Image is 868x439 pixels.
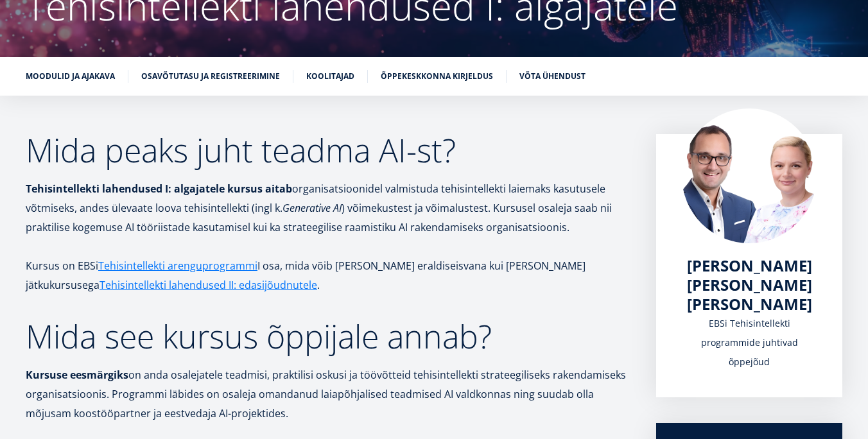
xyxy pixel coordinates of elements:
p: organisatsioonidel valmistuda tehisintellekti laiemaks kasutusele võtmiseks, andes ülevaate loova... [26,179,630,237]
p: on anda osalejatele teadmisi, praktilisi oskusi ja töövõtteid tehisintellekti strateegiliseks rak... [26,365,630,423]
a: Tehisintellekti arenguprogrammi [98,256,257,275]
a: Võta ühendust [519,70,586,83]
p: Kursus on EBSi I osa, mida võib [PERSON_NAME] eraldiseisvana kui [PERSON_NAME] jätkukursusega . [26,256,630,295]
a: [PERSON_NAME] [PERSON_NAME] [PERSON_NAME] [682,256,817,314]
a: Koolitajad [306,70,354,83]
a: Osavõtutasu ja registreerimine [141,70,280,83]
em: Generative AI [282,201,342,215]
div: EBSi Tehisintellekti programmide juhtivad õppejõud [682,314,817,372]
img: Kristiina Tuisk ja Jarmo Tuisk, EBSi Tehisintellekti programmide koolitajad [682,108,817,243]
a: Tehisintellekti lahendused II: edasijõudnutele [100,275,317,295]
a: Moodulid ja ajakava [26,70,115,83]
h2: Mida peaks juht teadma AI-st? [26,134,630,166]
strong: Tehisintellekti lahendused I: algajatele kursus aitab [26,182,292,196]
a: Õppekeskkonna kirjeldus [381,70,493,83]
span: [PERSON_NAME] [PERSON_NAME] [PERSON_NAME] [687,255,812,314]
h2: Mida see kursus õppijale annab? [26,320,630,352]
strong: Kursuse eesmärgiks [26,368,128,382]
